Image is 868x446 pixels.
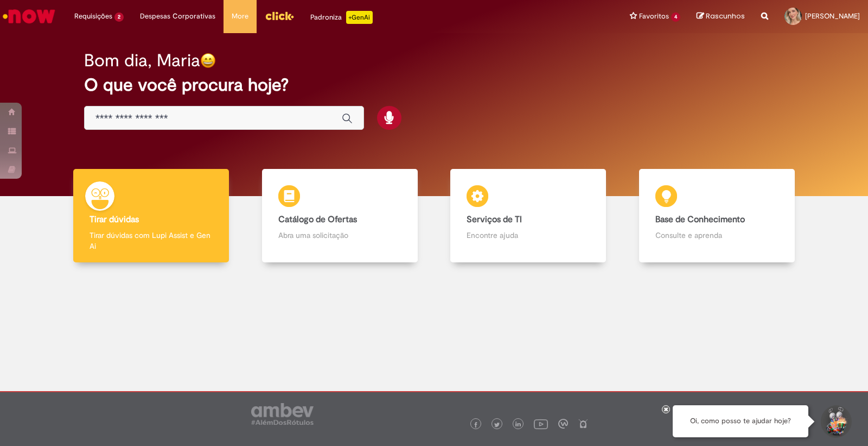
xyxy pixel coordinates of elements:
img: logo_footer_youtube.png [534,417,548,431]
span: [PERSON_NAME] [805,11,860,21]
b: Base de Conhecimento [655,214,745,225]
p: Consulte e aprenda [655,230,778,241]
img: click_logo_yellow_360x200.png [265,8,294,24]
span: Rascunhos [706,11,745,21]
a: Serviços de TI Encontre ajuda [434,169,623,263]
img: ServiceNow [1,5,57,27]
span: Requisições [74,11,112,22]
b: Tirar dúvidas [90,214,139,225]
h2: O que você procura hoje? [84,76,784,95]
img: happy-face.png [200,53,216,68]
b: Serviços de TI [467,214,522,225]
span: More [232,11,248,22]
img: logo_footer_linkedin.png [515,422,521,428]
img: logo_footer_naosei.png [578,419,588,429]
a: Rascunhos [697,11,745,22]
img: logo_footer_facebook.png [473,422,478,428]
span: 4 [671,12,680,22]
span: Despesas Corporativas [140,11,215,22]
p: Encontre ajuda [467,230,590,241]
span: Favoritos [639,11,669,22]
span: 2 [114,12,124,22]
h2: Bom dia, Maria [84,51,200,70]
b: Catálogo de Ofertas [278,214,357,225]
p: Tirar dúvidas com Lupi Assist e Gen Ai [90,230,213,252]
div: Padroniza [310,11,373,24]
img: logo_footer_workplace.png [558,419,568,429]
a: Tirar dúvidas Tirar dúvidas com Lupi Assist e Gen Ai [57,169,246,263]
img: logo_footer_ambev_rotulo_gray.png [251,403,314,425]
div: Oi, como posso te ajudar hoje? [673,405,808,437]
button: Iniciar Conversa de Suporte [819,405,852,438]
a: Catálogo de Ofertas Abra uma solicitação [246,169,435,263]
a: Base de Conhecimento Consulte e aprenda [623,169,812,263]
img: logo_footer_twitter.png [494,422,500,428]
p: +GenAi [346,11,373,24]
p: Abra uma solicitação [278,230,401,241]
